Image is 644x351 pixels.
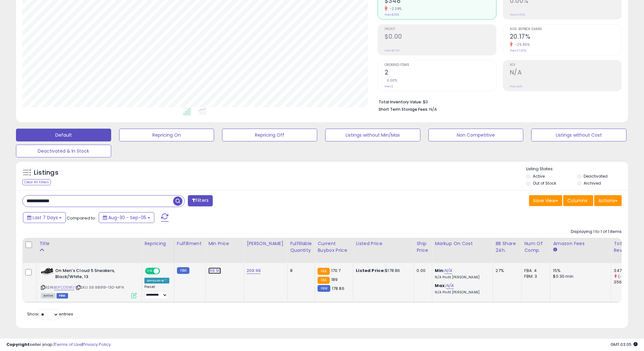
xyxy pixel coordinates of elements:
div: BB Share 24h. [495,240,519,254]
span: Profit [385,28,496,31]
b: Short Term Storage Fees: [379,107,428,112]
button: Actions [594,195,622,206]
div: Amazon Fees [553,240,608,247]
small: -25.85% [513,42,530,47]
button: Repricing Off [222,129,317,141]
span: N/A [429,106,437,112]
p: N/A Profit [PERSON_NAME] [435,290,488,295]
div: Displaying 1 to 1 of 1 items [571,229,622,235]
button: Listings without Min/Max [325,129,420,141]
div: 27% [495,268,517,274]
small: FBA [318,268,329,275]
small: 0.00% [385,78,397,83]
span: Last 7 Days [33,214,58,221]
label: Out of Stock [533,180,556,186]
div: Title [39,240,139,247]
b: Min: [435,267,444,274]
b: On Men's Cloud 5 Sneakers, Black/White, 13 [55,268,133,281]
button: Listings without Cost [531,129,626,141]
p: N/A Profit [PERSON_NAME] [435,275,488,280]
div: $178.86 [356,268,409,274]
small: Prev: $0.00 [385,49,400,52]
th: The percentage added to the cost of goods (COGS) that forms the calculator for Min & Max prices. [432,238,493,263]
div: 15% [553,268,606,274]
div: Clear All Filters [22,179,51,185]
button: Default [16,129,111,141]
span: All listings currently available for purchase on Amazon [41,293,56,299]
div: Listed Price [356,240,411,247]
span: Aug-30 - Sep-05 [108,214,146,221]
button: Deactivated & In Stock [16,145,111,157]
button: Last 7 Days [23,212,66,223]
span: 2025-09-13 03:05 GMT [610,341,638,347]
div: Amazon AI * [144,278,169,283]
a: 169.90 [208,267,221,274]
div: $0.30 min [553,274,606,279]
span: ROI [510,63,621,67]
div: 347.75 [614,268,640,274]
a: B0FCDS181J [54,285,74,290]
span: | SKU: 59.98919-130-MFN [75,285,124,290]
span: 178.86 [332,285,344,291]
div: Min Price [208,240,241,247]
h2: 20.17% [510,33,621,42]
b: Total Inventory Value: [379,99,422,105]
span: Show: entries [27,311,73,317]
b: Listed Price: [356,267,385,274]
small: -2.39% [387,6,402,11]
div: Fulfillable Quantity [290,240,312,254]
div: FBM: 3 [524,274,545,279]
div: 356.27 [614,279,640,285]
div: Ship Price [417,240,429,254]
div: 0.00 [417,268,427,274]
p: Listing States: [526,166,628,172]
small: Prev: 27.20% [510,49,526,52]
span: Compared to: [67,215,96,221]
button: Non Competitive [428,129,524,141]
span: 170.7 [331,267,341,274]
h2: N/A [510,69,621,77]
small: Prev: N/A [510,84,522,88]
h2: $0.00 [385,33,496,42]
div: Num of Comp. [524,240,548,254]
strong: Copyright [6,341,30,347]
li: $0 [379,98,617,105]
div: ASIN: [41,268,137,298]
b: Max: [435,283,446,289]
div: Repricing [144,240,172,247]
label: Deactivated [584,173,608,179]
span: Avg. Buybox Share [510,28,621,31]
small: Amazon Fees. [553,247,557,253]
span: ON [146,268,154,274]
small: Prev: 2 [385,84,393,88]
a: N/A [444,267,452,274]
span: Columns [567,197,587,204]
small: FBM [318,285,330,292]
small: (-2.39%) [618,274,634,279]
small: Prev: $356 [385,13,399,17]
span: OFF [159,268,169,274]
div: Current Buybox Price [318,240,350,254]
label: Active [533,173,545,179]
small: FBA [318,277,329,284]
button: Repricing On [119,129,214,141]
small: FBM [177,267,189,274]
button: Filters [188,195,213,206]
div: Markup on Cost [435,240,490,247]
span: FBM [57,293,68,299]
h2: 2 [385,69,496,77]
a: 209.99 [247,267,261,274]
img: 416k7R8Q-gL._SL40_.jpg [41,268,54,275]
a: Privacy Policy [83,341,111,347]
div: Fulfillment [177,240,203,247]
button: Aug-30 - Sep-05 [99,212,154,223]
div: seller snap | | [6,342,111,348]
button: Save View [529,195,562,206]
small: Prev: 0.00% [510,13,525,17]
a: N/A [446,283,454,289]
div: Total Rev. [614,240,637,254]
span: Ordered Items [385,63,496,67]
div: 8 [290,268,310,274]
button: Columns [563,195,593,206]
span: 189 [331,276,338,283]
